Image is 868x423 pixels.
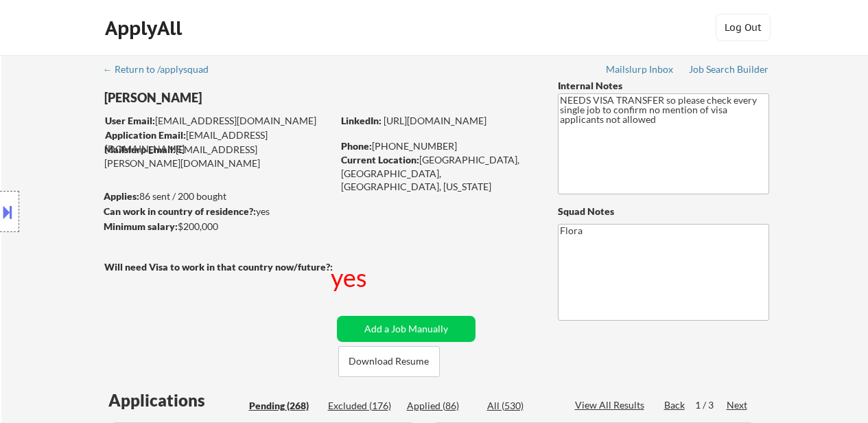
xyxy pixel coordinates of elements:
[727,398,749,412] div: Next
[575,398,648,412] div: View All Results
[341,153,535,194] div: [GEOGRAPHIC_DATA], [GEOGRAPHIC_DATA], [GEOGRAPHIC_DATA], [US_STATE]
[606,65,675,74] div: Mailslurp Inbox
[341,154,419,165] strong: Current Location:
[558,205,769,218] div: Squad Notes
[689,65,769,74] div: Job Search Builder
[407,399,476,413] div: Applied (86)
[249,399,318,413] div: Pending (268)
[664,398,686,412] div: Back
[337,316,476,342] button: Add a Job Manually
[384,115,486,126] a: [URL][DOMAIN_NAME]
[338,346,440,377] button: Download Resume
[487,399,556,413] div: All (530)
[103,65,222,74] div: ← Return to /applysquad
[606,64,675,78] a: Mailslurp Inbox
[108,392,244,409] div: Applications
[341,140,372,152] strong: Phone:
[695,398,727,412] div: 1 / 3
[558,79,769,93] div: Internal Notes
[331,260,370,295] div: yes
[105,16,186,40] div: ApplyAll
[716,14,771,41] button: Log Out
[689,64,769,78] a: Job Search Builder
[341,115,382,126] strong: LinkedIn:
[328,399,397,413] div: Excluded (176)
[103,64,222,78] a: ← Return to /applysquad
[341,139,535,153] div: [PHONE_NUMBER]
